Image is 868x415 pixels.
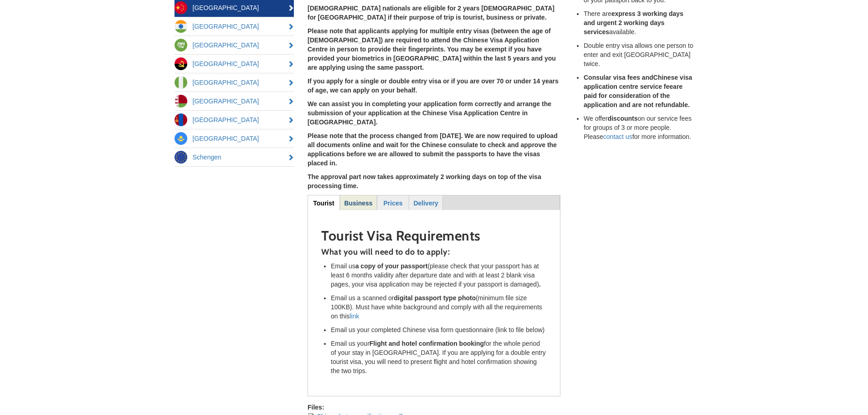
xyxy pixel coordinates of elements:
h4: What you will need to do to apply: [321,248,547,257]
a: Delivery [410,195,442,210]
h2: Tourist Visa Requirements [321,228,547,243]
strong: Delivery [413,200,438,207]
strong: express 3 working days and urgent 2 working days services [584,10,683,36]
li: There are available. [584,9,694,36]
strong: Consular visa fees and [584,74,653,81]
a: contact us [603,133,632,140]
a: [GEOGRAPHIC_DATA] [175,92,294,110]
strong: Business [344,200,372,207]
li: We offer on our service fees for groups of 3 or more people. Please for more information. [584,114,694,141]
strong: Please note that the process changed from [DATE]. We are now required to upload all documents onl... [308,132,558,167]
a: [GEOGRAPHIC_DATA] [175,36,294,54]
li: Double entry visa allows one person to enter and exit [GEOGRAPHIC_DATA] twice. [584,41,694,68]
a: Tourist [308,195,339,210]
li: Email us your completed Chinese visa form questionnaire (link to file below) [331,325,547,334]
strong: If you apply for a single or double entry visa or if you are over 70 or under 14 years of age, we... [308,77,559,94]
a: Prices [378,195,408,210]
strong: Please note that applicants applying for multiple entry visas (between the age of [DEMOGRAPHIC_DA... [308,27,556,71]
strong: . [539,281,541,288]
strong: a copy of your passport [355,262,428,270]
strong: Tourist [313,200,334,207]
a: Schengen [175,148,294,166]
strong: discounts [607,115,637,122]
strong: are paid for consideration of the application and are not refundable. [584,83,690,108]
li: Email us a scanned or (minimum file size 100KB). Must have white background and comply with all t... [331,293,547,321]
a: [GEOGRAPHIC_DATA] [175,17,294,36]
a: [GEOGRAPHIC_DATA] [175,55,294,73]
strong: We can assist you in completing your application form correctly and arrange the submission of you... [308,100,551,126]
strong: digital passport type photo [394,294,476,302]
strong: Prices [384,200,403,207]
strong: Flight and hotel confirmation booking [370,340,484,347]
a: link [349,313,359,320]
li: Email us your for the whole period of your stay in [GEOGRAPHIC_DATA]. If you are applying for a d... [331,339,547,375]
div: Files: [308,403,560,412]
a: [GEOGRAPHIC_DATA] [175,129,294,148]
strong: [DEMOGRAPHIC_DATA] nationals are eligible for 2 years [DEMOGRAPHIC_DATA] for [GEOGRAPHIC_DATA] if... [308,5,555,21]
a: Business [340,195,376,210]
li: Email us (please check that your passport has at least 6 months validity after departure date and... [331,261,547,289]
a: [GEOGRAPHIC_DATA] [175,73,294,92]
strong: Chinese visa application centre service fee [584,74,692,90]
a: [GEOGRAPHIC_DATA] [175,111,294,129]
strong: The approval part now takes approximately 2 working days on top of the visa processing time. [308,173,541,190]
